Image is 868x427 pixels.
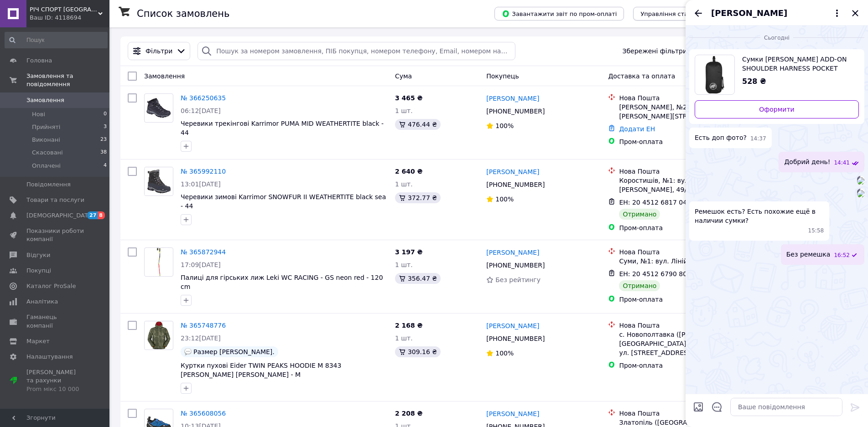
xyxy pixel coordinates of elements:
[857,177,864,185] img: 8326669a-853b-4a2a-b8be-e1983a97d7c5_w500_h500
[695,133,747,143] span: Есть доп фото?
[484,332,546,345] div: [PHONE_NUMBER]
[184,348,192,355] img: :speech_balloon:
[181,120,384,136] a: Черевики трекінгові Karrimor PUMA MID WEATHERTITE black - 44
[619,257,747,266] div: Суми, №1: вул. Лінійна, 15
[32,162,61,170] span: Оплачені
[26,211,94,220] span: [DEMOGRAPHIC_DATA]
[486,94,539,103] a: [PERSON_NAME]
[608,72,675,80] span: Доставка та оплата
[619,93,747,103] div: Нова Пошта
[26,96,64,104] span: Замовлення
[486,321,539,330] a: [PERSON_NAME]
[26,337,50,345] span: Маркет
[26,368,84,393] span: [PERSON_NAME] та рахунки
[26,57,52,65] span: Головна
[395,192,441,203] div: 372.77 ₴
[181,274,383,290] a: Палиці для гірських лиж Leki WC RACING - GS neon red - 120 cm
[689,33,864,42] div: 12.10.2025
[181,193,386,210] a: Черевики зимові Karrimor SNOWFUR II WEATHERTITE black sea - 44
[144,321,173,350] a: Фото товару
[26,251,50,259] span: Відгуки
[181,261,221,268] span: 17:09[DATE]
[181,362,341,378] a: Куртки пухові Eider TWIN PEAKS HOODIE M 8343 [PERSON_NAME] [PERSON_NAME] - M
[695,100,859,118] a: Оформити
[711,7,842,19] button: [PERSON_NAME]
[484,259,546,272] div: [PHONE_NUMBER]
[181,334,221,342] span: 23:12[DATE]
[26,227,84,243] span: Показники роботи компанії
[693,8,704,19] button: Назад
[30,14,109,22] div: Ваш ID: 4118694
[32,136,60,144] span: Виконані
[808,227,824,235] span: 15:58 12.10.2025
[395,248,423,256] span: 3 197 ₴
[144,93,173,123] a: Фото товару
[395,119,441,130] div: 476.44 ₴
[32,149,63,157] span: Скасовані
[495,195,514,203] span: 100%
[495,350,514,357] span: 100%
[26,282,76,290] span: Каталог ProSale
[32,123,60,131] span: Прийняті
[619,330,747,357] div: с. Новополтавка ([PERSON_NAME][GEOGRAPHIC_DATA].), №1 (до 30 кг): ул. [STREET_ADDRESS]
[144,247,173,277] a: Фото товару
[147,321,170,350] img: Фото товару
[705,55,725,94] img: 6750627060_w700_h500_sumki-mammut-add-on.jpg
[640,10,710,17] span: Управління статусами
[619,167,747,176] div: Нова Пошта
[486,248,539,257] a: [PERSON_NAME]
[181,168,226,175] a: № 365992110
[100,136,107,144] span: 23
[619,176,747,194] div: Коростишів, №1: вул. [PERSON_NAME], 49/5
[395,261,413,268] span: 1 шт.
[26,267,51,275] span: Покупці
[144,72,185,80] span: Замовлення
[619,361,747,370] div: Пром-оплата
[834,252,850,259] span: 16:52 12.10.2025
[633,7,717,21] button: Управління статусами
[395,322,423,329] span: 2 168 ₴
[104,110,107,118] span: 0
[395,180,413,188] span: 1 шт.
[145,168,173,195] img: Фото товару
[695,207,824,225] span: Ремешок есть? Есть похожие ещё в наличии сумки?
[742,77,766,86] span: 528 ₴
[395,168,423,175] span: 2 640 ₴
[193,348,275,355] span: Размер [PERSON_NAME].
[395,94,423,102] span: 3 465 ₴
[181,94,226,102] a: № 366250635
[711,401,723,413] button: Відкрити шаблони відповідей
[32,110,45,118] span: Нові
[98,211,105,219] span: 8
[486,409,539,418] a: [PERSON_NAME]
[395,107,413,114] span: 1 шт.
[786,250,831,259] span: Без ремешка
[619,295,747,304] div: Пром-оплата
[395,346,441,357] div: 309.16 ₴
[622,46,689,56] span: Збережені фільтри:
[750,135,766,143] span: 14:37 12.10.2025
[834,159,850,167] span: 14:41 12.10.2025
[104,162,107,170] span: 4
[395,72,412,80] span: Cума
[484,105,546,118] div: [PHONE_NUMBER]
[619,409,747,418] div: Нова Пошта
[181,107,221,114] span: 06:12[DATE]
[145,96,173,120] img: Фото товару
[198,42,515,60] input: Пошук за номером замовлення, ПІБ покупця, номером телефону, Email, номером накладної
[502,10,617,18] span: Завантажити звіт по пром-оплаті
[760,34,793,42] span: Сьогодні
[181,322,226,329] a: № 365748776
[495,122,514,129] span: 100%
[619,125,655,133] a: Додати ЕН
[484,178,546,191] div: [PHONE_NUMBER]
[742,55,852,73] span: Сумки [PERSON_NAME] ADD-ON SHOULDER HARNESS POCKET black
[619,137,747,146] div: Пром-оплата
[857,190,864,197] img: f5129614-a45d-4f35-9165-a08511e23a56_w500_h500
[26,385,84,393] div: Prom мікс 10 000
[146,46,172,56] span: Фільтри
